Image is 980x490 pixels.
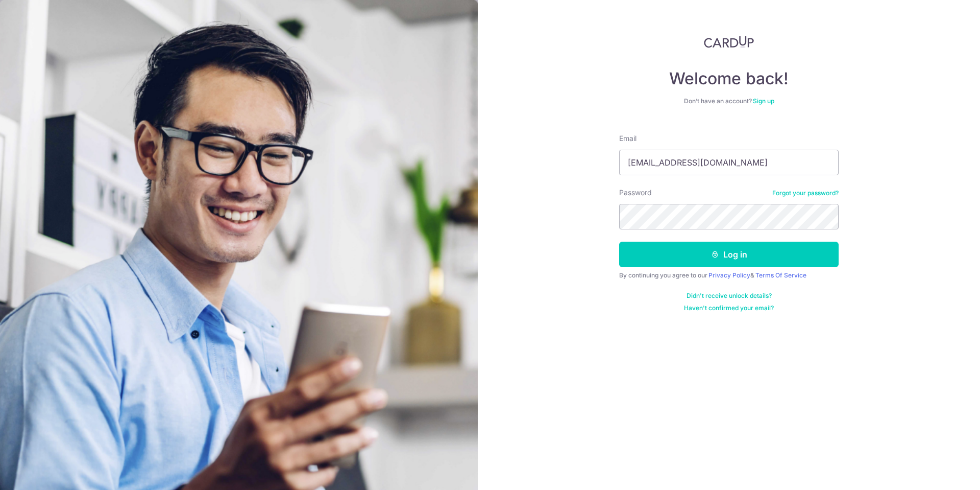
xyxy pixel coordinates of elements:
[619,188,652,198] label: Password
[684,304,774,312] a: Haven't confirmed your email?
[704,36,754,48] img: CardUp Logo
[619,97,839,105] div: Don’t have an account?
[753,97,774,105] a: Sign up
[619,133,636,144] label: Email
[619,68,839,89] h4: Welcome back!
[772,189,839,197] a: Forgot your password?
[687,292,772,300] a: Didn't receive unlock details?
[708,271,750,279] a: Privacy Policy
[619,271,839,279] div: By continuing you agree to our &
[619,150,839,175] input: Enter your Email
[755,271,806,279] a: Terms Of Service
[619,242,839,267] button: Log in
